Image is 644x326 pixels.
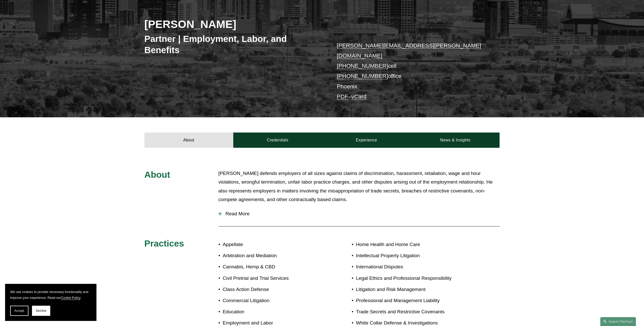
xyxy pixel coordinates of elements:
[144,238,184,248] span: Practices
[337,63,388,69] a: [PHONE_NUMBER]
[322,133,411,148] a: Experience
[223,285,322,294] p: Class Action Defense
[32,306,50,316] button: Decline
[356,296,470,305] p: Professional and Management Liability
[223,251,322,260] p: Arbitration and Mediation
[337,93,348,100] a: PDF
[144,18,322,31] h2: [PERSON_NAME]
[144,133,233,148] a: About
[356,251,470,260] p: Intellectual Property Litigation
[356,263,470,271] p: International Disputes
[223,240,322,249] p: Appellate
[337,73,388,79] a: [PHONE_NUMBER]
[144,33,322,55] h3: Partner | Employment, Labor, and Benefits
[218,169,500,204] p: [PERSON_NAME] defends employers of all sizes against claims of discrimination, harassment, retali...
[36,309,46,313] span: Decline
[337,41,485,102] p: cell office Phoenix –
[223,263,322,271] p: Cannabis, Hemp & CBD
[411,133,500,148] a: News & Insights
[14,309,24,313] span: Accept
[600,317,636,326] a: Search this site
[337,42,481,59] a: [PERSON_NAME][EMAIL_ADDRESS][PERSON_NAME][DOMAIN_NAME]
[10,306,28,316] button: Accept
[222,211,500,217] span: Read More
[5,284,96,321] section: Cookie banner
[233,133,322,148] a: Credentials
[223,296,322,305] p: Commercial Litigation
[356,240,470,249] p: Home Health and Home Care
[356,285,470,294] p: Litigation and Risk Management
[223,274,322,283] p: Civil Pretrial and Trial Services
[218,207,500,220] button: Read More
[351,93,367,100] a: vCard
[223,307,322,316] p: Education
[356,307,470,316] p: Trade Secrets and Restrictive Covenants
[356,274,470,283] p: Legal Ethics and Professional Responsibility
[61,296,80,300] a: Cookie Policy
[10,289,91,301] p: We use cookies to provide necessary functionality and improve your experience. Read our .
[144,170,170,180] span: About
